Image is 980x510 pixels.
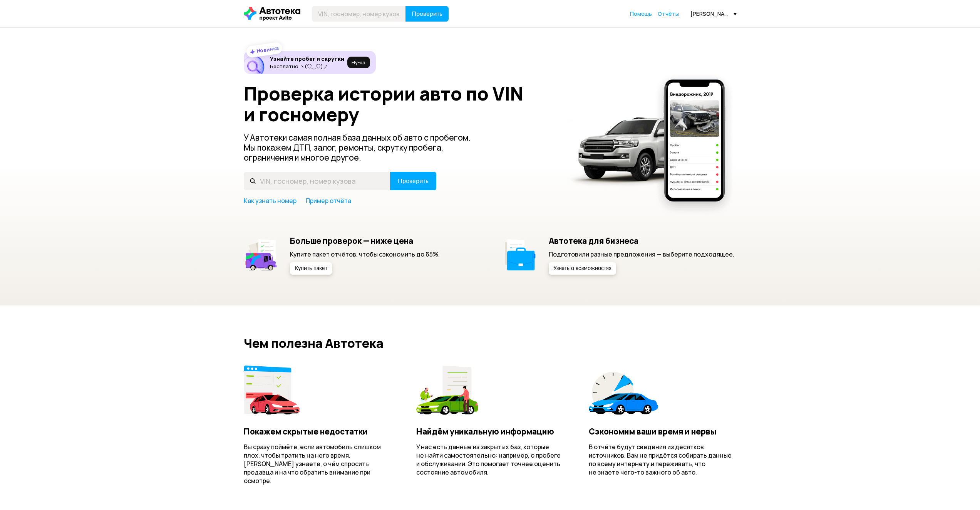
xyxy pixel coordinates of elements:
[244,133,483,163] p: У Автотеки самая полная база данных об авто с пробегом. Мы покажем ДТП, залог, ремонты, скрутку п...
[306,196,351,205] a: Пример отчёта
[270,55,344,62] h6: Узнайте пробег и скрутки
[290,236,440,246] h5: Больше проверок — ниже цена
[630,10,652,18] a: Помощь
[416,426,564,436] h4: Найдём уникальную информацию
[244,196,297,205] a: Как узнать номер
[658,10,679,17] span: Отчёты
[244,83,557,125] h1: Проверка истории авто по VIN и госномеру
[244,336,737,350] h2: Чем полезна Автотека
[244,426,391,436] h4: Покажем скрытые недостатки
[630,10,652,17] span: Помощь
[270,63,344,69] p: Бесплатно ヽ(♡‿♡)ノ
[416,443,564,476] p: У нас есть данные из закрытых баз, которые не найти самостоятельно: например, о пробеге и обслужи...
[352,59,365,65] span: Ну‑ка
[290,250,440,258] p: Купите пакет отчётов, чтобы сэкономить до 65%.
[549,250,734,258] p: Подготовили разные предложения — выберите подходящее.
[256,44,279,54] strong: Новинка
[412,11,442,17] span: Проверить
[589,426,736,436] h4: Сэкономим ваши время и нервы
[290,262,332,275] button: Купить пакет
[589,443,736,476] p: В отчёте будут сведения из десятков источников. Вам не придётся собирать данные по всему интернет...
[549,236,734,246] h5: Автотека для бизнеса
[398,178,429,184] span: Проверить
[312,6,406,22] input: VIN, госномер, номер кузова
[244,443,391,485] p: Вы сразу поймёте, если автомобиль слишком плох, чтобы тратить на него время. [PERSON_NAME] узнает...
[690,10,737,17] div: [PERSON_NAME][EMAIL_ADDRESS][DOMAIN_NAME]
[549,262,616,275] button: Узнать о возможностях
[244,172,390,190] input: VIN, госномер, номер кузова
[295,266,327,271] span: Купить пакет
[390,172,436,190] button: Проверить
[553,266,611,271] span: Узнать о возможностях
[658,10,679,18] a: Отчёты
[405,6,449,22] button: Проверить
